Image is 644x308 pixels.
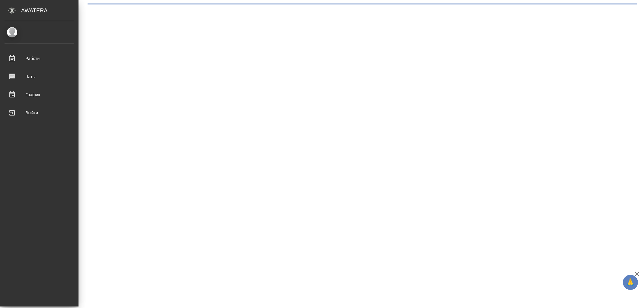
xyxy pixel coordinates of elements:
div: Работы [5,54,74,63]
div: AWATERA [21,5,78,17]
div: Чаты [5,72,74,81]
a: Выйти [2,105,77,120]
span: 🙏 [625,276,636,289]
div: График [5,90,74,99]
div: Выйти [5,108,74,117]
a: График [2,87,77,102]
a: Работы [2,51,77,66]
button: 🙏 [623,275,638,290]
a: Чаты [2,69,77,84]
